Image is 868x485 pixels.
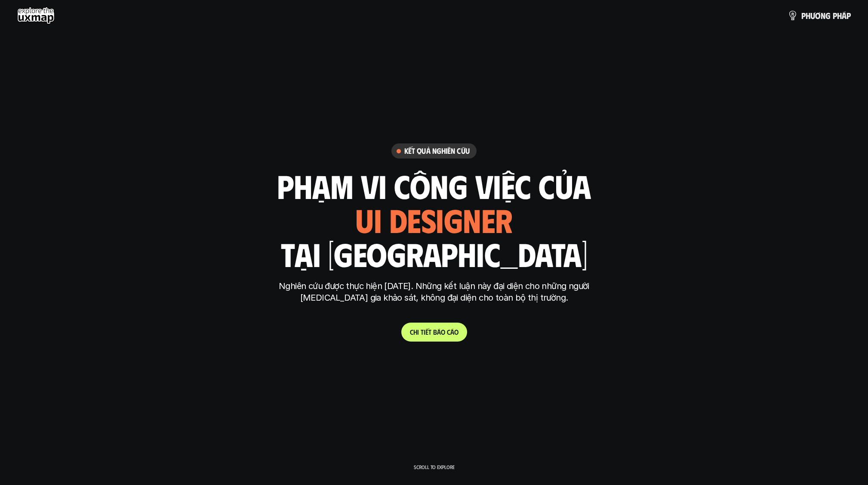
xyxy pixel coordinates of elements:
[433,328,437,336] span: b
[414,464,455,470] p: Scroll to explore
[821,11,825,20] span: n
[801,11,806,20] span: p
[273,280,595,304] p: Nghiên cứu được thực hiện [DATE]. Những kết luận này đại diện cho những người [MEDICAL_DATA] gia ...
[842,11,846,20] span: á
[413,328,417,336] span: h
[410,328,413,336] span: C
[815,11,821,20] span: ơ
[447,328,450,336] span: c
[437,328,441,336] span: á
[401,323,467,342] a: Chitiếtbáocáo
[806,11,810,20] span: h
[424,328,425,336] span: i
[428,328,431,336] span: t
[404,146,470,156] h6: Kết quả nghiên cứu
[441,328,445,336] span: o
[421,328,424,336] span: t
[450,328,454,336] span: á
[825,11,831,20] span: g
[846,11,851,20] span: p
[810,11,815,20] span: ư
[281,236,588,272] h1: tại [GEOGRAPHIC_DATA]
[417,328,419,336] span: i
[833,11,837,20] span: p
[425,328,428,336] span: ế
[837,11,842,20] span: h
[788,7,851,24] a: phươngpháp
[454,328,459,336] span: o
[277,168,591,204] h1: phạm vi công việc của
